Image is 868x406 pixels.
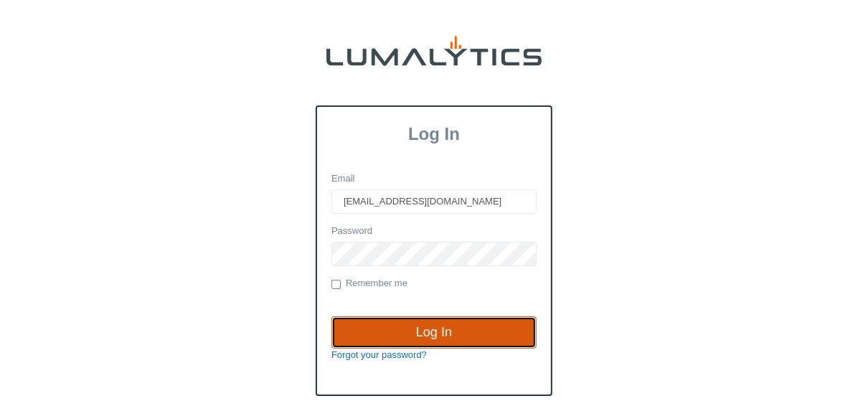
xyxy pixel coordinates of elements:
[331,189,537,214] input: Email
[331,225,372,238] label: Password
[331,316,537,349] input: Log In
[331,277,407,291] label: Remember me
[331,349,427,360] a: Forgot your password?
[317,124,551,144] h3: Log In
[331,172,355,186] label: Email
[331,280,341,289] input: Remember me
[326,36,542,66] img: lumalytics-black-e9b537c871f77d9ce8d3a6940f85695cd68c596e3f819dc492052d1098752254.png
